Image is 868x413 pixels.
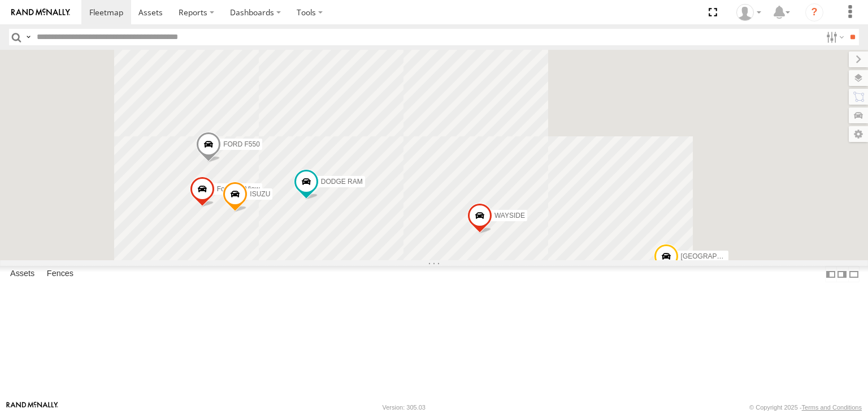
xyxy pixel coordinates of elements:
[802,404,862,411] a: Terms and Conditions
[749,404,862,411] div: © Copyright 2025 -
[24,29,33,45] label: Search Query
[321,178,363,186] span: DODGE RAM
[848,266,860,282] label: Hide Summary Table
[732,4,765,21] div: Sonny Corpus
[849,126,868,142] label: Map Settings
[5,266,40,282] label: Assets
[825,266,836,282] label: Dock Summary Table to the Left
[836,266,848,282] label: Dock Summary Table to the Right
[223,140,260,148] span: FORD F550
[250,190,270,198] span: ISUZU
[494,212,525,220] span: WAYSIDE
[805,3,823,21] i: ?
[681,252,752,260] span: [GEOGRAPHIC_DATA]
[6,402,58,413] a: Visit our Website
[217,185,260,193] span: Fountain View
[41,266,79,282] label: Fences
[822,29,846,45] label: Search Filter Options
[383,404,426,411] div: Version: 305.03
[11,8,70,16] img: rand-logo.svg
